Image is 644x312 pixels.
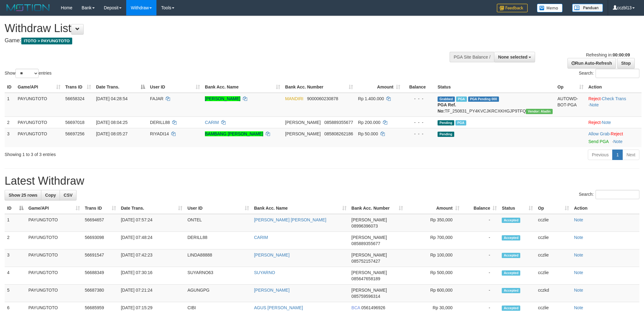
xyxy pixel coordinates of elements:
[93,81,147,93] th: Date Trans.: activate to sort column descending
[588,131,609,136] a: Allow Grab
[349,203,405,214] th: Bank Acc. Number: activate to sort column ascending
[574,217,583,222] a: Note
[579,69,639,78] label: Search:
[82,232,118,249] td: 56693098
[613,52,630,57] strong: 00:00:09
[405,131,433,137] div: - - -
[497,4,528,12] img: Feedback.jpg
[150,96,164,101] span: FAJAR
[82,249,118,267] td: 56691547
[324,120,353,125] span: Copy 085889355677 to clipboard
[586,128,642,147] td: ·
[118,232,185,249] td: [DATE] 07:48:24
[118,249,185,267] td: [DATE] 07:42:23
[5,249,26,267] td: 3
[21,38,72,44] span: ITOTO > PAYUNGTOTO
[285,120,321,125] span: [PERSON_NAME]
[572,4,603,12] img: panduan.png
[462,285,500,302] td: -
[118,214,185,232] td: [DATE] 07:57:24
[254,270,275,275] a: SUYARNO
[502,235,520,240] span: Accepted
[96,131,127,136] span: [DATE] 08:05:27
[494,52,535,62] button: None selected
[185,285,251,302] td: AGUNGPG
[535,285,571,302] td: cczkd
[15,69,39,78] select: Showentries
[358,131,378,136] span: Rp 50.000
[5,81,15,93] th: ID
[351,252,387,257] span: [PERSON_NAME]
[588,131,611,136] span: ·
[185,214,251,232] td: ONTEL
[96,120,127,125] span: [DATE] 08:04:25
[455,120,466,125] span: Marked by cczlie
[586,52,630,57] span: Refreshing in:
[588,139,609,144] a: Send PGA
[5,93,15,117] td: 1
[351,224,378,228] span: Copy 08996396073 to clipboard
[499,203,535,214] th: Status: activate to sort column ascending
[586,93,642,117] td: · ·
[5,117,15,128] td: 2
[15,93,63,117] td: PAYUNGTOTO
[26,214,82,232] td: PAYUNGTOTO
[185,249,251,267] td: LINDA88888
[405,119,433,125] div: - - -
[535,214,571,232] td: cczlie
[502,270,520,276] span: Accepted
[351,294,380,299] span: Copy 085759596314 to clipboard
[351,276,380,281] span: Copy 085647658189 to clipboard
[590,102,599,107] a: Note
[403,81,435,93] th: Balance
[602,96,626,101] a: Check Trans
[596,190,639,199] input: Search:
[41,190,60,200] a: Copy
[613,139,623,144] a: Note
[5,69,52,78] label: Show entries
[435,93,555,117] td: TF_250831_PY4KVCJKRCXKHGJP9TFQ
[456,96,467,102] span: Marked by cczlie
[351,235,387,240] span: [PERSON_NAME]
[82,285,118,302] td: 56687380
[60,190,77,200] a: CSV
[574,288,583,293] a: Note
[147,81,202,93] th: User ID: activate to sort column ascending
[405,96,433,102] div: - - -
[26,232,82,249] td: PAYUNGTOTO
[617,58,635,68] a: Stop
[567,58,616,68] a: Run Auto-Refresh
[526,109,552,114] span: Vendor URL: https://payment4.1velocity.biz
[502,218,520,223] span: Accepted
[405,267,462,285] td: Rp 500,000
[285,131,321,136] span: [PERSON_NAME]
[185,203,251,214] th: User ID: activate to sort column ascending
[574,270,583,275] a: Note
[405,249,462,267] td: Rp 100,000
[82,214,118,232] td: 56694657
[502,253,520,258] span: Accepted
[5,285,26,302] td: 5
[15,81,63,93] th: Game/API: activate to sort column ascending
[358,120,380,125] span: Rp 200.000
[5,22,423,35] h1: Withdraw List
[5,149,264,158] div: Showing 1 to 3 of 3 entries
[622,150,639,160] a: Next
[324,131,353,136] span: Copy 085808262186 to clipboard
[596,69,639,78] input: Search:
[405,203,462,214] th: Amount: activate to sort column ascending
[307,96,338,101] span: Copy 9000060230878 to clipboard
[5,232,26,249] td: 2
[535,267,571,285] td: cczlie
[588,96,601,101] a: Reject
[254,217,326,222] a: [PERSON_NAME] [PERSON_NAME]
[405,214,462,232] td: Rp 350,000
[118,285,185,302] td: [DATE] 07:21:24
[462,249,500,267] td: -
[150,120,170,125] span: DERILL88
[571,203,639,214] th: Action
[65,120,85,125] span: 56697018
[15,117,63,128] td: PAYUNGTOTO
[5,214,26,232] td: 1
[611,131,623,136] a: Reject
